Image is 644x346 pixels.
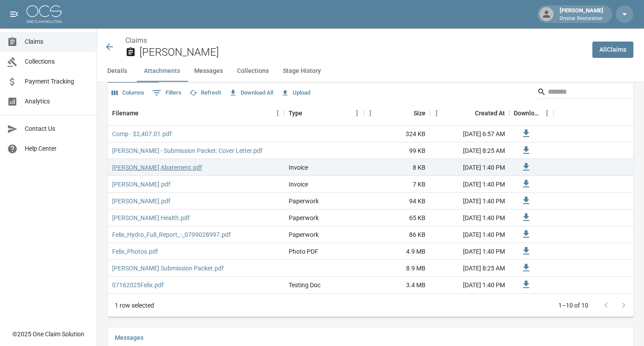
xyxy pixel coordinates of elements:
a: [PERSON_NAME] - Submission Packet: Cover Letter.pdf [112,146,263,155]
div: 7 KB [364,176,430,193]
div: 324 KB [364,125,430,142]
div: Size [414,101,426,125]
button: Download All [227,86,275,100]
div: [DATE] 8:25 AM [430,142,509,159]
div: Search [537,85,632,101]
button: Stage History [276,61,328,82]
div: [DATE] 1:40 PM [430,243,509,260]
span: Collections [25,57,90,66]
div: Photo PDF [289,247,318,256]
a: [PERSON_NAME] Submission Packet.pdf [112,264,224,273]
span: Help Center [25,144,90,153]
button: Select columns [109,86,147,100]
div: [DATE] 1:40 PM [430,159,509,176]
div: 65 KB [364,209,430,226]
button: Collections [230,61,276,82]
div: 4.9 MB [364,243,430,260]
div: Type [289,101,302,125]
div: [PERSON_NAME] [556,6,607,22]
div: Paperwork [289,230,319,239]
div: 8 KB [364,159,430,176]
div: Testing Doc [289,281,320,289]
div: [DATE] 1:40 PM [430,176,509,193]
a: [PERSON_NAME].pdf [112,197,170,205]
nav: breadcrumb [125,35,585,46]
button: open drawer [5,5,23,23]
button: Menu [364,106,377,120]
div: [DATE] 6:57 AM [430,125,509,142]
div: Created At [475,101,505,125]
p: 1–10 of 10 [558,301,588,310]
div: Size [364,101,430,125]
div: 8.9 MB [364,260,430,277]
div: Invoice [289,180,308,189]
div: Filename [108,101,284,125]
img: ocs-logo-white-transparent.png [26,5,62,23]
button: Menu [540,106,554,120]
div: anchor tabs [97,61,644,82]
button: Show filters [150,86,184,100]
a: Comp - $2,407.01.pdf [112,129,172,138]
div: 99 KB [364,142,430,159]
button: Menu [271,106,284,120]
a: Claims [125,36,147,45]
a: [PERSON_NAME].pdf [112,180,170,189]
div: [DATE] 1:40 PM [430,209,509,226]
button: Details [97,61,137,82]
a: [PERSON_NAME] Health.pdf [112,213,190,222]
span: Payment Tracking [25,77,90,86]
div: Paperwork [289,197,319,205]
div: [DATE] 8:25 AM [430,260,509,277]
span: Contact Us [25,124,90,133]
a: Felix_Photos.pdf [112,247,158,256]
div: Filename [112,101,139,125]
button: Messages [187,61,230,82]
h2: [PERSON_NAME] [139,46,585,59]
button: Attachments [137,61,187,82]
div: [DATE] 1:40 PM [430,193,509,209]
div: 1 row selected [115,301,154,310]
a: [PERSON_NAME] Abatement.pdf [112,163,202,172]
div: [DATE] 1:40 PM [430,277,509,293]
div: Type [284,101,364,125]
div: © 2025 One Claim Solution [12,330,84,338]
a: Felix_Hydro_Full_Report_-_0799028997.pdf [112,230,231,239]
div: Invoice [289,163,308,172]
p: Drystar Restoration [560,15,603,23]
span: Analytics [25,97,90,106]
button: Menu [430,106,443,120]
a: AllClaims [592,42,633,58]
a: 07162025Felix.pdf [112,281,164,289]
div: [DATE] 1:40 PM [430,226,509,243]
div: 94 KB [364,193,430,209]
button: Menu [350,106,364,120]
span: Claims [25,37,90,46]
div: Paperwork [289,213,319,222]
div: Download [509,101,554,125]
button: Refresh [187,86,223,100]
div: Created At [430,101,509,125]
div: Download [514,101,540,125]
div: 86 KB [364,226,430,243]
button: Upload [279,86,313,100]
div: 3.4 MB [364,277,430,293]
